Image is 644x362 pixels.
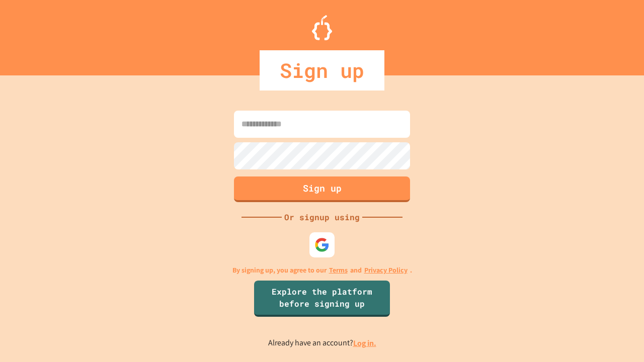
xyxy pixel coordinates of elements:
[312,15,332,40] img: Logo.svg
[314,237,330,252] img: google-icon.svg
[353,338,376,348] a: Log in.
[268,337,376,349] p: Already have an account?
[234,176,410,202] button: Sign up
[282,211,362,223] div: Or signup using
[254,281,390,317] a: Explore the platform before signing up
[232,265,412,276] p: By signing up, you agree to our and .
[260,50,384,90] div: Sign up
[329,265,348,276] a: Terms
[364,265,408,276] a: Privacy Policy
